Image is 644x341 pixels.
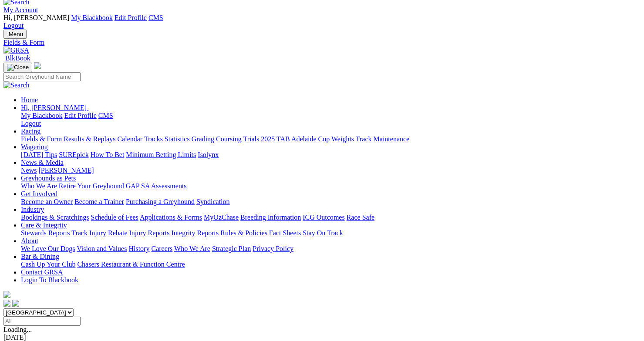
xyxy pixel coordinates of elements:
[91,151,125,158] a: How To Bet
[21,229,70,237] a: Stewards Reports
[21,245,641,253] div: About
[38,167,94,174] a: [PERSON_NAME]
[196,198,229,205] a: Syndication
[21,198,73,205] a: Become an Owner
[21,135,641,143] div: Racing
[303,214,344,221] a: ICG Outcomes
[204,214,239,221] a: MyOzChase
[269,229,301,237] a: Fact Sheets
[21,174,76,182] a: Greyhounds as Pets
[21,104,88,111] a: Hi, [PERSON_NAME]
[64,135,115,143] a: Results & Replays
[3,291,10,298] img: logo-grsa-white.png
[126,198,195,205] a: Purchasing a Greyhound
[331,135,354,143] a: Weights
[3,47,29,54] img: GRSA
[21,143,48,150] a: Wagering
[21,221,67,229] a: Care & Integrity
[21,167,641,174] div: News & Media
[21,96,38,104] a: Home
[115,14,147,21] a: Edit Profile
[21,261,75,268] a: Cash Up Your Club
[117,135,142,143] a: Calendar
[3,63,32,72] button: Toggle navigation
[64,112,97,119] a: Edit Profile
[21,167,37,174] a: News
[198,151,219,158] a: Isolynx
[261,135,330,143] a: 2025 TAB Adelaide Cup
[3,317,81,326] input: Select date
[77,245,127,252] a: Vision and Values
[21,206,44,213] a: Industry
[171,229,219,237] a: Integrity Reports
[21,190,57,197] a: Get Involved
[3,326,32,333] span: Loading...
[71,229,127,237] a: Track Injury Rebate
[243,135,259,143] a: Trials
[3,300,10,307] img: facebook.svg
[7,64,29,71] img: Close
[212,245,251,252] a: Strategic Plan
[128,245,149,252] a: History
[140,214,202,221] a: Applications & Forms
[21,127,40,135] a: Racing
[3,72,81,81] input: Search
[21,135,62,143] a: Fields & Form
[240,214,301,221] a: Breeding Information
[21,151,57,158] a: [DATE] Tips
[21,112,63,119] a: My Blackbook
[21,120,41,127] a: Logout
[71,14,113,21] a: My Blackbook
[77,261,185,268] a: Chasers Restaurant & Function Centre
[253,245,293,252] a: Privacy Policy
[3,54,30,62] a: BlkBook
[34,62,41,69] img: logo-grsa-white.png
[126,182,187,190] a: GAP SA Assessments
[220,229,267,237] a: Rules & Policies
[21,261,641,268] div: Bar & Dining
[21,237,38,244] a: About
[174,245,210,252] a: Who We Are
[3,39,641,47] a: Fields & Form
[21,151,641,159] div: Wagering
[151,245,172,252] a: Careers
[9,31,23,37] span: Menu
[21,214,641,221] div: Industry
[21,104,87,111] span: Hi, [PERSON_NAME]
[21,112,641,127] div: Hi, [PERSON_NAME]
[192,135,214,143] a: Grading
[356,135,409,143] a: Track Maintenance
[3,6,38,13] a: My Account
[21,198,641,206] div: Get Involved
[98,112,113,119] a: CMS
[21,182,641,190] div: Greyhounds as Pets
[346,214,374,221] a: Race Safe
[21,214,89,221] a: Bookings & Scratchings
[21,253,59,260] a: Bar & Dining
[126,151,196,158] a: Minimum Betting Limits
[21,159,64,166] a: News & Media
[21,276,78,284] a: Login To Blackbook
[129,229,169,237] a: Injury Reports
[3,14,69,21] span: Hi, [PERSON_NAME]
[59,182,124,190] a: Retire Your Greyhound
[21,182,57,190] a: Who We Are
[3,30,27,39] button: Toggle navigation
[165,135,190,143] a: Statistics
[5,54,30,62] span: BlkBook
[91,214,138,221] a: Schedule of Fees
[148,14,163,21] a: CMS
[12,300,19,307] img: twitter.svg
[3,81,30,89] img: Search
[59,151,88,158] a: SUREpick
[144,135,163,143] a: Tracks
[3,14,641,30] div: My Account
[21,229,641,237] div: Care & Integrity
[21,245,75,252] a: We Love Our Dogs
[74,198,124,205] a: Become a Trainer
[216,135,242,143] a: Coursing
[3,22,24,29] a: Logout
[21,268,63,276] a: Contact GRSA
[303,229,343,237] a: Stay On Track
